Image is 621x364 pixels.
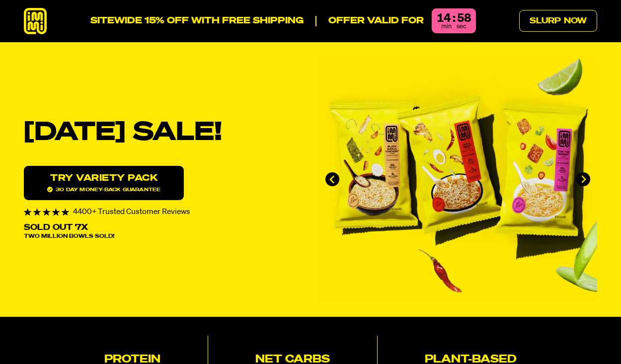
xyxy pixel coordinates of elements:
p: Sold Out 7X [24,224,88,232]
div: : [453,12,455,24]
a: Slurp Now [519,10,597,32]
span: 30 day money-back guarantee [47,187,160,192]
span: Two Million Bowls Sold! [24,234,114,239]
div: 14 [437,12,451,24]
h1: [DATE] SALE! [24,120,303,146]
button: Next slide [576,172,590,186]
a: Try variety Pack30 day money-back guarantee [24,166,184,200]
p: Offer valid for [315,16,424,27]
button: Go to last slide [325,172,339,186]
span: min [441,23,452,30]
div: 58 [457,12,471,24]
p: SITEWIDE 15% OFF WITH FREE SHIPPING [90,16,304,27]
div: immi slideshow [318,58,597,301]
li: 1 of 4 [318,58,597,301]
span: sec [457,23,466,30]
div: 4400+ Trusted Customer Reviews [24,208,303,216]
